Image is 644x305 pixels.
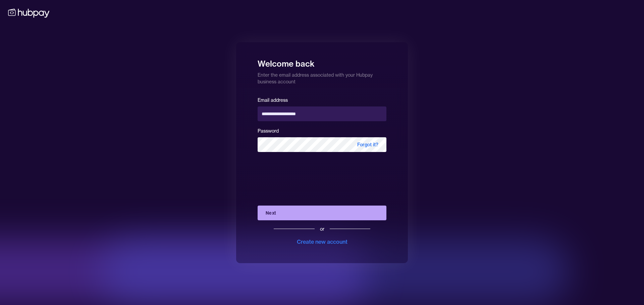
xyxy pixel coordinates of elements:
button: Next [258,206,386,220]
p: Enter the email address associated with your Hubpay business account [258,69,386,85]
h1: Welcome back [258,54,386,69]
label: Password [258,128,279,134]
span: Forgot it? [349,137,386,152]
div: Create new account [297,238,347,246]
div: or [320,226,324,232]
label: Email address [258,97,288,103]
